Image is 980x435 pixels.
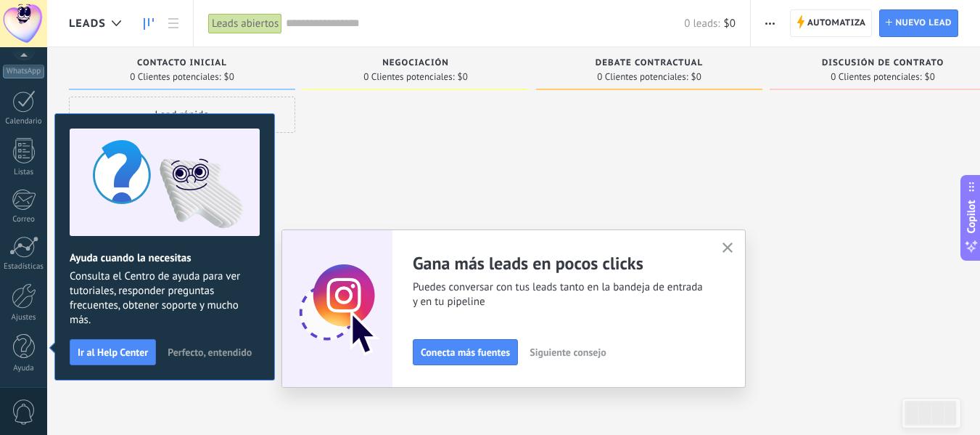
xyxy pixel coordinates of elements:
div: Leads abiertos [208,13,282,34]
span: $0 [458,73,468,81]
span: 0 leads: [684,17,720,31]
span: Copilot [964,200,979,233]
span: Nuevo lead [895,10,952,36]
a: Automatiza [790,9,873,37]
span: Negociación [382,58,449,68]
button: Perfecto, entendido [161,341,258,363]
a: Nuevo lead [879,9,958,37]
div: Negociación [310,58,522,70]
a: Lista [161,9,186,38]
div: Contacto inicial [76,58,288,70]
div: Calendario [3,117,45,126]
span: 0 Clientes potenciales: [831,73,921,81]
span: Siguiente consejo [530,347,606,357]
button: Más [759,9,781,37]
a: Leads [136,9,161,38]
span: 0 Clientes potenciales: [363,73,454,81]
span: Conecta más fuentes [421,347,510,357]
span: Consulta el Centro de ayuda para ver tutoriales, responder preguntas frecuentes, obtener soporte ... [70,269,260,328]
span: $0 [724,17,736,31]
span: $0 [224,73,234,81]
span: Ir al Help Center [78,347,148,357]
span: Automatiza [807,10,866,36]
div: Estadísticas [3,262,45,272]
span: Leads [69,17,106,31]
button: Ir al Help Center [70,339,156,365]
div: Lead rápido [69,97,295,133]
span: 0 Clientes potenciales: [597,73,688,81]
button: Siguiente consejo [523,341,612,363]
span: $0 [691,73,701,81]
span: $0 [925,73,935,81]
div: Ayuda [3,364,45,373]
span: Discusión de contrato [822,58,944,68]
span: Perfecto, entendido [168,347,252,357]
div: Debate contractual [543,58,755,70]
span: 0 Clientes potenciales: [130,73,221,81]
span: Contacto inicial [137,58,227,68]
div: WhatsApp [3,65,44,78]
span: Puedes conversar con tus leads tanto en la bandeja de entrada y en tu pipeline [413,280,704,309]
div: Listas [3,168,45,177]
h2: Ayuda cuando la necesitas [70,251,260,265]
span: Debate contractual [596,58,703,68]
button: Conecta más fuentes [413,339,518,365]
div: Correo [3,215,45,224]
div: Ajustes [3,313,45,322]
h2: Gana más leads en pocos clicks [413,252,704,275]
